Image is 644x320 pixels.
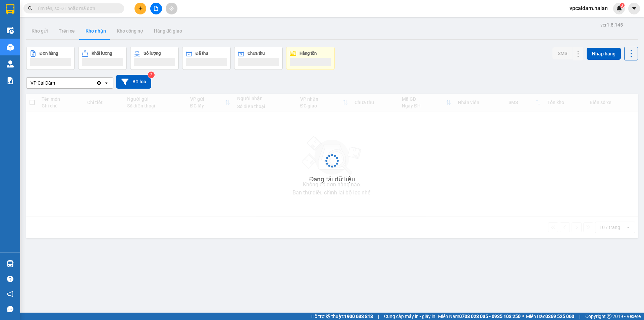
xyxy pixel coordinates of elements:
span: question-circle [7,276,13,282]
span: copyright [607,314,611,319]
button: Hàng tồn [286,47,335,70]
img: warehouse-icon [7,27,14,34]
span: ⚪️ [522,315,524,318]
button: Đơn hàng [26,47,75,70]
span: caret-down [631,5,637,11]
span: aim [169,6,174,11]
div: Khối lượng [92,51,112,56]
img: warehouse-icon [7,44,14,51]
button: Chưa thu [234,47,283,70]
button: Khối lượng [78,47,127,70]
div: Số lượng [144,51,161,56]
img: icon-new-feature [616,5,622,11]
button: caret-down [628,3,640,14]
button: plus [135,3,146,14]
span: Cung cấp máy in - giấy in: [384,313,436,320]
div: Chưa thu [248,51,265,56]
strong: 0708 023 035 - 0935 103 250 [459,314,521,319]
div: Đơn hàng [40,51,58,56]
sup: 3 [148,72,155,78]
button: file-add [150,3,162,14]
span: search [28,6,33,11]
div: Đang tải dữ liệu [309,174,355,184]
span: notification [7,291,13,297]
button: Nhập hàng [587,48,621,60]
button: Số lượng [130,47,179,70]
svg: open [104,80,109,86]
button: Kho công nợ [111,23,149,39]
button: Trên xe [53,23,80,39]
button: aim [166,3,177,14]
span: vpcaidam.halan [564,4,613,12]
img: logo-vxr [6,4,14,14]
strong: 1900 633 818 [344,314,373,319]
input: Tìm tên, số ĐT hoặc mã đơn [37,5,116,12]
span: file-add [154,6,158,11]
span: Miền Bắc [526,313,574,320]
span: Miền Nam [438,313,521,320]
div: ver 1.8.145 [600,21,623,29]
sup: 3 [620,3,625,8]
span: | [378,313,379,320]
div: Đã thu [196,51,208,56]
button: Bộ lọc [116,75,151,89]
span: message [7,306,13,312]
button: Kho gửi [26,23,53,39]
span: Hỗ trợ kỹ thuật: [311,313,373,320]
button: Hàng đã giao [149,23,187,39]
svg: Clear value [96,80,102,86]
span: 3 [621,3,623,8]
input: Selected VP Cái Dăm. [56,80,56,86]
button: SMS [552,47,573,59]
div: Hàng tồn [300,51,317,56]
div: VP Cái Dăm [31,80,55,86]
img: warehouse-icon [7,60,14,67]
img: solution-icon [7,77,14,84]
strong: 0369 525 060 [545,314,574,319]
img: warehouse-icon [7,260,14,267]
button: Kho nhận [80,23,111,39]
span: plus [138,6,143,11]
span: | [579,313,580,320]
button: Đã thu [182,47,231,70]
